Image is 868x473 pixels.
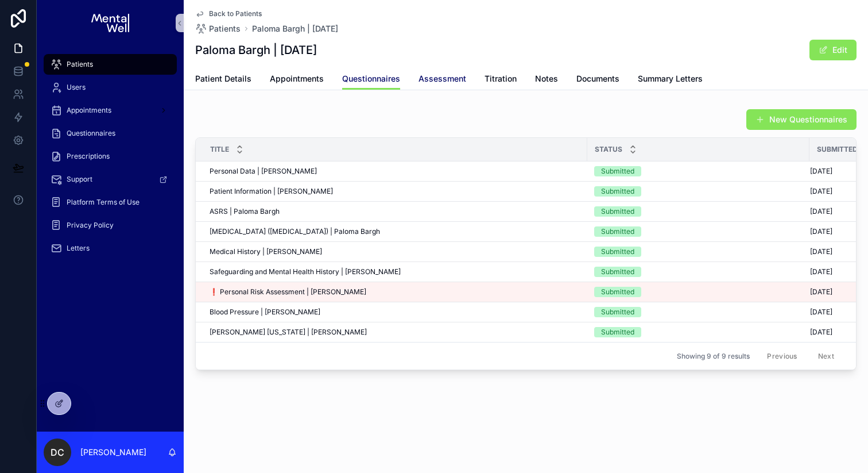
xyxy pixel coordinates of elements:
span: [DATE] [810,227,832,236]
span: Blood Pressure | [PERSON_NAME] [210,307,320,317]
div: scrollable content [37,46,184,274]
a: Medical History | [PERSON_NAME] [210,247,580,256]
span: Medical History | [PERSON_NAME] [210,247,322,256]
span: Users [67,83,86,92]
span: Personal Data | [PERSON_NAME] [210,167,317,176]
div: Submitted [601,186,634,197]
span: [DATE] [810,267,832,276]
span: [DATE] [810,167,832,176]
span: Documents [576,73,619,84]
span: Summary Letters [638,73,703,84]
a: Submitted [594,206,803,217]
span: [MEDICAL_DATA] ([MEDICAL_DATA]) | Paloma Bargh [210,227,380,236]
span: [DATE] [810,307,832,317]
a: Submitted [594,226,803,237]
a: Submitted [594,186,803,197]
a: Submitted [594,307,803,317]
span: Letters [67,244,90,253]
a: Patients [44,54,177,75]
a: [PERSON_NAME] [US_STATE] | [PERSON_NAME] [210,328,580,337]
span: Titration [485,73,517,84]
span: Back to Patients [209,9,262,18]
a: ASRS | Paloma Bargh [210,207,580,216]
a: Prescriptions [44,146,177,167]
a: Notes [535,68,558,91]
div: Submitted [601,267,634,277]
div: Submitted [601,206,634,217]
div: Submitted [601,247,634,257]
span: [DATE] [810,328,832,337]
a: Personal Data | [PERSON_NAME] [210,167,580,176]
a: Submitted [594,166,803,176]
a: [MEDICAL_DATA] ([MEDICAL_DATA]) | Paloma Bargh [210,227,580,236]
span: [DATE] [810,287,832,297]
button: Edit [809,40,857,60]
span: Appointments [270,73,324,84]
span: [DATE] [810,247,832,256]
span: [DATE] [810,207,832,216]
a: Privacy Policy [44,215,177,236]
span: Notes [535,73,558,84]
span: Patient Information | [PERSON_NAME] [210,187,333,196]
h1: Paloma Bargh | [DATE] [195,42,317,58]
a: Submitted [594,247,803,257]
a: Support [44,169,177,190]
span: Prescriptions [67,152,110,161]
span: DC [51,445,64,459]
span: Title [210,145,229,154]
a: Patient Information | [PERSON_NAME] [210,187,580,196]
a: Submitted [594,287,803,297]
img: App logo [91,14,129,32]
span: Patients [209,23,241,34]
span: Status [595,145,622,154]
span: Showing 9 of 9 results [677,352,750,361]
a: Summary Letters [638,68,703,91]
span: Platform Terms of Use [67,198,139,207]
span: Patients [67,60,93,69]
a: Questionnaires [342,68,400,90]
a: Submitted [594,267,803,277]
div: Submitted [601,226,634,237]
div: Submitted [601,287,634,297]
span: Privacy Policy [67,221,114,230]
span: Safeguarding and Mental Health History | [PERSON_NAME] [210,267,401,276]
span: Appointments [67,106,111,115]
div: Submitted [601,307,634,317]
span: Support [67,175,92,184]
a: Appointments [44,100,177,121]
a: Questionnaires [44,123,177,144]
a: Documents [576,68,619,91]
span: [PERSON_NAME] [US_STATE] | [PERSON_NAME] [210,328,367,337]
a: Appointments [270,68,324,91]
span: ❗ Personal Risk Assessment | [PERSON_NAME] [210,287,366,297]
a: Assessment [418,68,466,91]
a: Letters [44,238,177,259]
p: [PERSON_NAME] [80,447,146,458]
button: New Questionnaires [746,109,857,130]
span: ASRS | Paloma Bargh [210,207,280,216]
div: Submitted [601,166,634,176]
a: Platform Terms of Use [44,192,177,213]
div: Submitted [601,327,634,337]
span: Patient Details [195,73,251,84]
span: Questionnaires [342,73,400,84]
a: Blood Pressure | [PERSON_NAME] [210,307,580,317]
a: Patients [195,23,241,34]
span: Questionnaires [67,129,115,138]
a: Paloma Bargh | [DATE] [252,23,338,34]
a: Titration [485,68,517,91]
a: ❗ Personal Risk Assessment | [PERSON_NAME] [210,287,580,297]
a: Patient Details [195,68,251,91]
a: Safeguarding and Mental Health History | [PERSON_NAME] [210,267,580,276]
a: Submitted [594,327,803,337]
a: Back to Patients [195,9,262,18]
span: [DATE] [810,187,832,196]
span: Assessment [418,73,466,84]
a: Users [44,77,177,98]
